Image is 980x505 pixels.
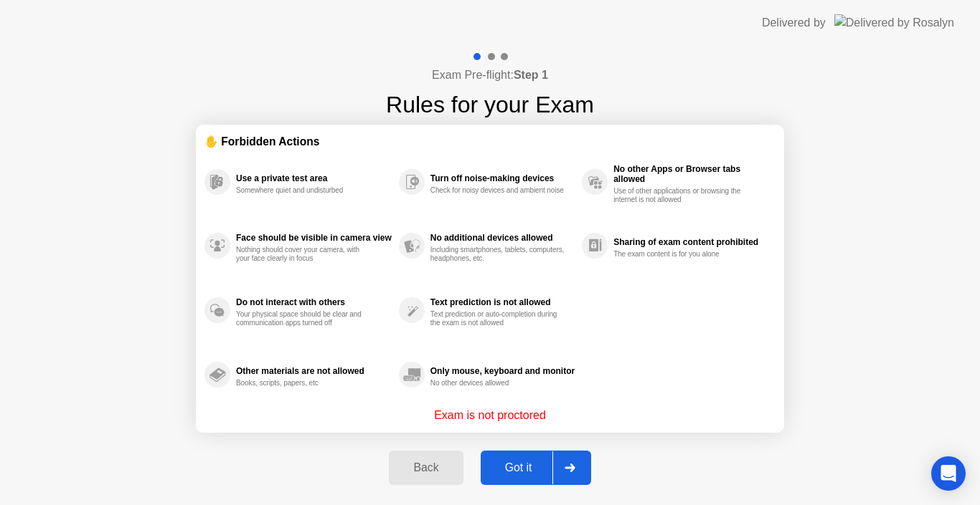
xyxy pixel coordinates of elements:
[514,69,548,81] b: Step 1
[485,461,552,474] div: Got it
[613,164,768,184] div: No other Apps or Browser tabs allowed
[236,233,392,243] div: Face should be visible in camera view
[430,233,575,243] div: No additional devices allowed
[430,297,575,307] div: Text prediction is not allowed
[236,173,392,183] div: Use a private test area
[236,379,372,388] div: Books, scripts, papers, etc
[432,67,548,84] h4: Exam Pre-flight:
[236,186,372,195] div: Somewhere quiet and undisturbed
[931,456,966,491] div: Open Intercom Messenger
[613,237,768,247] div: Sharing of exam content prohibited
[430,379,566,388] div: No other devices allowed
[204,133,776,150] div: ✋ Forbidden Actions
[762,14,826,32] div: Delivered by
[389,451,463,485] button: Back
[236,366,392,376] div: Other materials are not allowed
[434,407,546,424] p: Exam is not proctored
[834,14,954,31] img: Delivered by Rosalyn
[430,173,575,183] div: Turn off noise-making devices
[430,310,566,327] div: Text prediction or auto-completion during the exam is not allowed
[430,246,566,263] div: Including smartphones, tablets, computers, headphones, etc.
[430,186,566,195] div: Check for noisy devices and ambient noise
[386,87,594,122] h1: Rules for your Exam
[613,250,749,259] div: The exam content is for you alone
[236,297,392,307] div: Do not interact with others
[430,366,575,376] div: Only mouse, keyboard and monitor
[481,451,591,485] button: Got it
[236,246,372,263] div: Nothing should cover your camera, with your face clearly in focus
[613,187,749,204] div: Use of other applications or browsing the internet is not allowed
[393,461,458,474] div: Back
[236,310,372,327] div: Your physical space should be clear and communication apps turned off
